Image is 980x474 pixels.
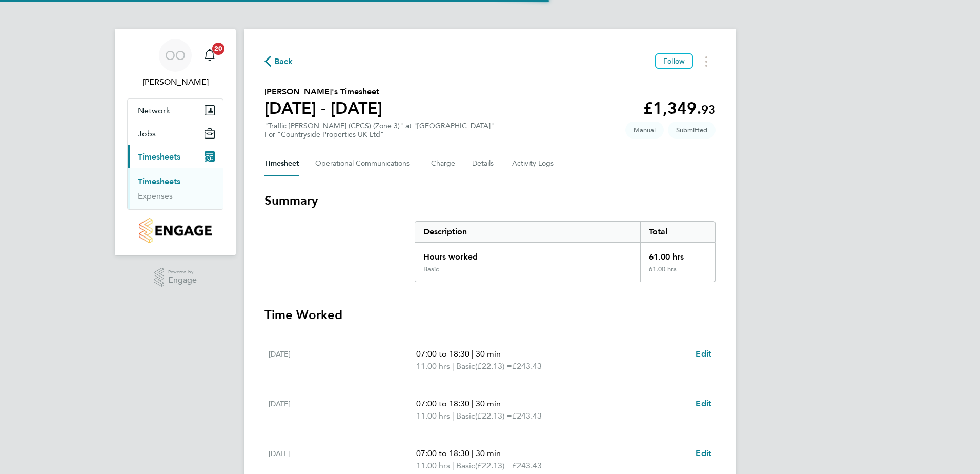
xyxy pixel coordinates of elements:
[269,447,416,472] div: [DATE]
[625,122,664,139] span: This timesheet was manually created.
[165,49,186,62] span: OO
[696,447,711,460] a: Edit
[199,39,220,72] a: 20
[264,192,716,209] h3: Summary
[696,349,711,359] span: Edit
[138,129,156,139] span: Jobs
[138,106,170,115] span: Network
[696,448,711,458] span: Edit
[128,99,223,122] button: Network
[456,360,475,372] span: Basic
[138,176,180,186] a: Timesheets
[416,411,450,421] span: 11.00 hrs
[264,151,299,176] button: Timesheet
[456,460,475,472] span: Basic
[168,276,197,285] span: Engage
[456,410,475,422] span: Basic
[415,243,640,265] div: Hours worked
[128,145,223,168] button: Timesheets
[452,461,454,470] span: |
[475,461,512,470] span: (£22.13) =
[643,98,716,118] app-decimal: £1,349.
[696,399,711,408] span: Edit
[168,268,197,276] span: Powered by
[423,265,439,273] div: Basic
[476,448,501,458] span: 30 min
[415,222,640,242] div: Description
[138,152,180,162] span: Timesheets
[416,399,469,408] span: 07:00 to 18:30
[640,243,715,265] div: 61.00 hrs
[416,448,469,458] span: 07:00 to 18:30
[476,349,501,359] span: 30 min
[264,122,494,139] div: "Traffic [PERSON_NAME] (CPCS) (Zone 3)" at "[GEOGRAPHIC_DATA]"
[696,348,711,360] a: Edit
[415,221,716,282] div: Summary
[416,461,450,470] span: 11.00 hrs
[269,398,416,422] div: [DATE]
[452,361,454,371] span: |
[452,411,454,421] span: |
[154,268,197,287] a: Powered byEngage
[696,398,711,410] a: Edit
[476,399,501,408] span: 30 min
[416,361,450,371] span: 11.00 hrs
[416,349,469,359] span: 07:00 to 18:30
[668,122,716,139] span: This timesheet is Submitted.
[264,130,494,139] div: For "Countryside Properties UK Ltd"
[115,29,236,255] nav: Main navigation
[640,265,715,282] div: 61.00 hrs
[127,39,223,88] a: OO[PERSON_NAME]
[128,168,223,209] div: Timesheets
[472,151,496,176] button: Details
[512,361,542,371] span: £243.43
[475,361,512,371] span: (£22.13) =
[512,151,555,176] button: Activity Logs
[475,411,512,421] span: (£22.13) =
[138,191,173,201] a: Expenses
[431,151,456,176] button: Charge
[663,56,685,66] span: Follow
[212,43,224,55] span: 20
[512,411,542,421] span: £243.43
[127,218,223,243] a: Go to home page
[264,307,716,323] h3: Time Worked
[472,349,474,359] span: |
[128,122,223,145] button: Jobs
[264,86,382,98] h2: [PERSON_NAME]'s Timesheet
[472,399,474,408] span: |
[315,151,415,176] button: Operational Communications
[640,222,715,242] div: Total
[264,55,293,68] button: Back
[264,98,382,118] h1: [DATE] - [DATE]
[655,53,693,69] button: Follow
[697,53,716,69] button: Timesheets Menu
[701,102,716,117] span: 93
[127,76,223,88] span: Ola Oke
[269,348,416,372] div: [DATE]
[512,461,542,470] span: £243.43
[472,448,474,458] span: |
[274,55,293,68] span: Back
[139,218,211,243] img: countryside-properties-logo-retina.png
